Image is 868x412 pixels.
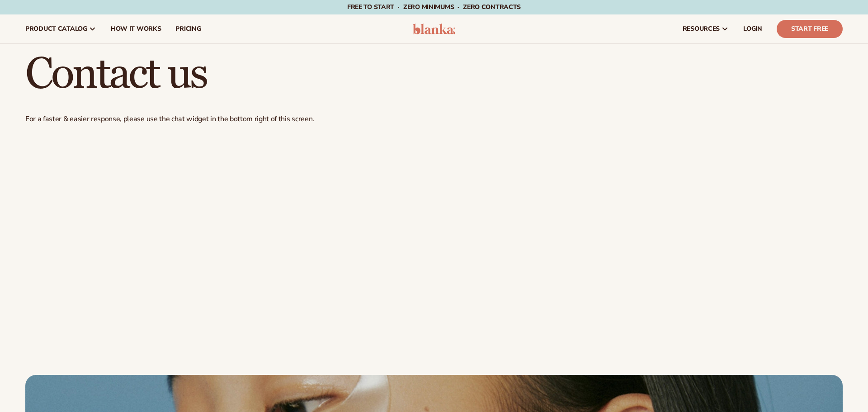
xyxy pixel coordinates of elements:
[168,14,208,43] a: pricing
[104,14,169,43] a: How It Works
[347,3,521,11] span: Free to start · ZERO minimums · ZERO contracts
[111,25,161,33] span: How It Works
[25,114,843,124] p: For a faster & easier response, please use the chat widget in the bottom right of this screen.
[736,14,769,43] a: LOGIN
[675,14,736,43] a: resources
[413,24,456,34] img: logo
[25,131,843,375] iframe: Contact Us Form
[18,14,104,43] a: product catalog
[743,25,762,33] span: LOGIN
[683,25,720,33] span: resources
[25,53,843,96] h1: Contact us
[175,25,201,33] span: pricing
[25,25,87,33] span: product catalog
[777,20,843,38] a: Start Free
